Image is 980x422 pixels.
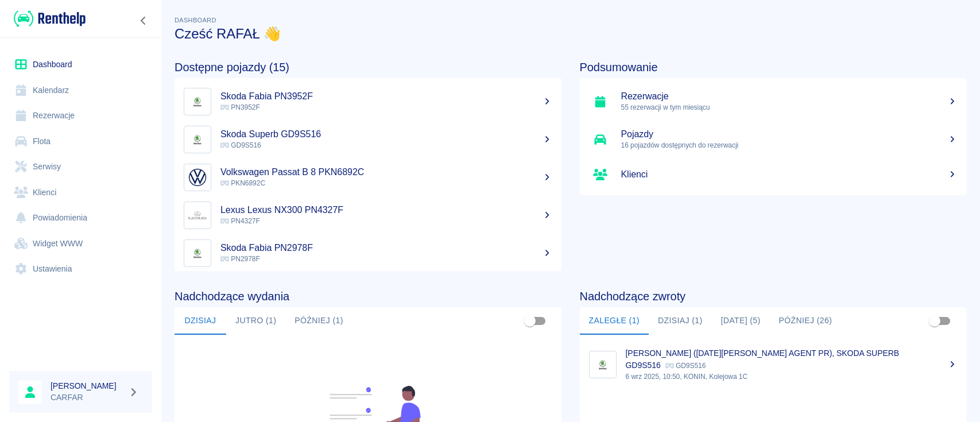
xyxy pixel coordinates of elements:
h5: Lexus Lexus NX300 PN4327F [220,204,552,216]
a: Image[PERSON_NAME] ([DATE][PERSON_NAME] AGENT PR), SKODA SUPERB GD9S516 GD9S5166 wrz 2025, 10:50,... [580,339,967,390]
img: Image [187,91,208,113]
h4: Podsumowanie [580,60,967,74]
span: Pokaż przypisane tylko do mnie [519,310,541,332]
a: Ustawienia [9,256,152,282]
span: GD9S516 [220,141,261,149]
p: 6 wrz 2025, 10:50, KONIN, Kolejowa 1C [626,371,958,382]
h5: Skoda Fabia PN3952F [220,91,552,102]
h5: Pojazdy [621,129,958,140]
button: Później (26) [770,307,842,335]
p: 55 rezerwacji w tym miesiącu [621,102,958,113]
a: ImageSkoda Fabia PN2978F PN2978F [175,234,561,272]
a: Rezerwacje [9,103,152,129]
a: ImageVolkswagen Passat B 8 PKN6892C PKN6892C [175,158,561,196]
span: Dashboard [175,17,216,24]
a: Klienci [9,180,152,206]
button: Zwiń nawigację [135,13,152,28]
img: Image [187,129,208,150]
a: Renthelp logo [9,9,86,28]
img: Image [592,354,614,375]
span: PN2978F [220,255,260,263]
p: GD9S516 [665,362,706,370]
a: Kalendarz [9,78,152,103]
p: CARFAR [51,392,124,404]
img: Image [187,242,208,264]
span: PN3952F [220,103,260,111]
a: ImageLexus Lexus NX300 PN4327F PN4327F [175,196,561,234]
img: Renthelp logo [14,9,86,28]
h5: Skoda Fabia PN2978F [220,242,552,254]
a: Klienci [580,158,967,191]
h5: Rezerwacje [621,91,958,102]
h3: Cześć RAFAŁ 👋 [175,26,966,42]
a: Powiadomienia [9,205,152,231]
a: Widget WWW [9,231,152,257]
h5: Volkswagen Passat B 8 PKN6892C [220,167,552,178]
a: Serwisy [9,154,152,180]
span: PN4327F [220,217,260,225]
img: Image [187,204,208,226]
h4: Nadchodzące zwroty [580,289,967,303]
a: ImageSkoda Fabia PN3952F PN3952F [175,83,561,121]
h6: [PERSON_NAME] [51,380,124,392]
button: Zaległe (1) [580,307,649,335]
h4: Dostępne pojazdy (15) [175,60,561,74]
a: Rezerwacje55 rezerwacji w tym miesiącu [580,83,967,121]
span: PKN6892C [220,179,265,187]
button: [DATE] (5) [711,307,769,335]
p: [PERSON_NAME] ([DATE][PERSON_NAME] AGENT PR), SKODA SUPERB GD9S516 [626,349,900,370]
button: Dzisiaj (1) [649,307,712,335]
img: Image [187,167,208,188]
a: ImageSkoda Superb GD9S516 GD9S516 [175,121,561,158]
a: Pojazdy16 pojazdów dostępnych do rezerwacji [580,121,967,158]
a: Dashboard [9,52,152,78]
button: Dzisiaj [175,307,226,335]
span: Pokaż przypisane tylko do mnie [924,310,946,332]
button: Jutro (1) [226,307,285,335]
h4: Nadchodzące wydania [175,289,561,303]
button: Później (1) [285,307,353,335]
h5: Skoda Superb GD9S516 [220,129,552,140]
h5: Klienci [621,169,958,180]
a: Flota [9,129,152,154]
p: 16 pojazdów dostępnych do rezerwacji [621,140,958,150]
